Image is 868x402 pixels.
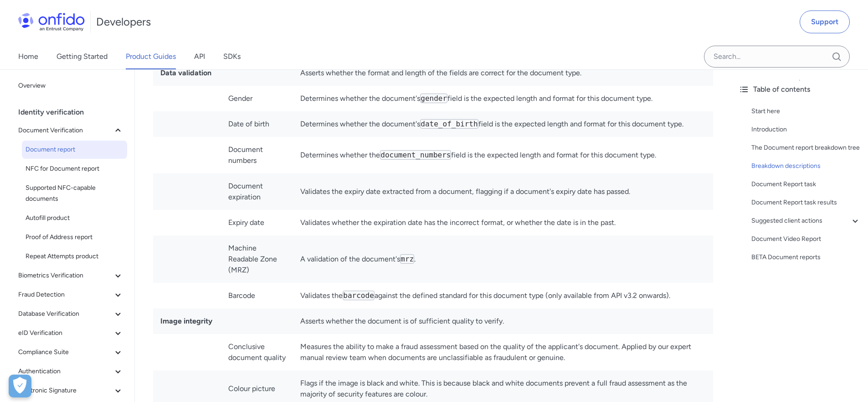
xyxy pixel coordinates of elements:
code: date_of_birth [420,119,478,129]
span: eID Verification [18,328,113,339]
div: Table of contents [739,84,861,95]
span: Authentication [18,366,113,377]
a: Support [800,10,850,33]
input: Onfido search input field [704,46,850,68]
a: Start here [751,106,861,117]
td: Determines whether the document's field is the expected length and format for this document type. [293,111,713,137]
a: Autofill product [22,209,127,227]
code: barcode [343,291,374,300]
a: Document Report task [751,179,861,190]
strong: Data validation [160,68,211,77]
td: Asserts whether the format and length of the fields are correct for the document type. [293,60,713,86]
a: Document report [22,141,127,159]
td: Machine Readable Zone (MRZ) [221,235,293,283]
button: eID Verification [15,324,127,342]
td: Expiry date [221,210,293,235]
td: Validates the expiry date extracted from a document, flagging if a document's expiry date has pas... [293,173,713,210]
a: Getting Started [56,44,108,69]
a: Introduction [751,124,861,135]
span: Supported NFC-capable documents [26,183,123,204]
strong: Image integrity [160,317,212,325]
span: Document Verification [18,125,113,136]
a: The Document report breakdown tree [751,142,861,153]
td: Barcode [221,283,293,308]
button: Compliance Suite [15,343,127,361]
td: Date of birth [221,111,293,137]
td: Document expiration [221,173,293,210]
span: Database Verification [18,308,113,319]
a: API [194,44,205,69]
td: Asserts whether the document is of sufficient quality to verify. [293,308,713,334]
td: Gender [221,86,293,111]
span: Overview [18,80,123,91]
a: Repeat Attempts product [22,247,127,266]
td: Measures the ability to make a fraud assessment based on the quality of the applicant's document.... [293,334,713,371]
td: Determines whether the document's field is the expected length and format for this document type. [293,86,713,111]
td: A validation of the document's . [293,235,713,283]
span: Proof of Address report [26,232,123,243]
span: Biometrics Verification [18,270,113,281]
code: gender [420,94,447,103]
span: Fraud Detection [18,289,113,300]
a: Overview [15,77,127,95]
td: Validates the against the defined standard for this document type (only available from API v3.2 o... [293,283,713,308]
span: Repeat Attempts product [26,251,123,262]
a: BETA Document reports [751,252,861,263]
td: Validates whether the expiration date has the incorrect format, or whether the date is in the past. [293,210,713,235]
button: Database Verification [15,305,127,323]
span: Compliance Suite [18,347,113,358]
span: Document report [26,144,123,155]
code: document_numbers [380,150,451,160]
div: Identity verification [18,103,131,121]
span: NFC for Document report [26,163,123,174]
span: Autofill product [26,213,123,224]
span: Electronic Signature [18,385,113,396]
a: Breakdown descriptions [751,161,861,172]
td: Conclusive document quality [221,334,293,371]
button: Fraud Detection [15,286,127,304]
a: Proof of Address report [22,228,127,246]
a: Home [18,44,38,69]
td: Determines whether the field is the expected length and format for this document type. [293,137,713,173]
a: Product Guides [126,44,176,69]
td: Document numbers [221,137,293,173]
a: Supported NFC-capable documents [22,179,127,208]
img: Onfido Logo [18,13,85,31]
code: mrz [400,254,414,264]
a: NFC for Document report [22,160,127,178]
button: Open Preferences [9,375,31,397]
button: Document Verification [15,121,127,140]
h1: Developers [96,15,151,29]
div: Cookie Preferences [9,375,31,397]
button: Authentication [15,362,127,381]
a: Suggested client actions [751,215,861,226]
button: Biometrics Verification [15,266,127,285]
a: Document Report task results [751,197,861,208]
button: Electronic Signature [15,381,127,400]
a: SDKs [223,44,241,69]
a: Document Video Report [751,234,861,245]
